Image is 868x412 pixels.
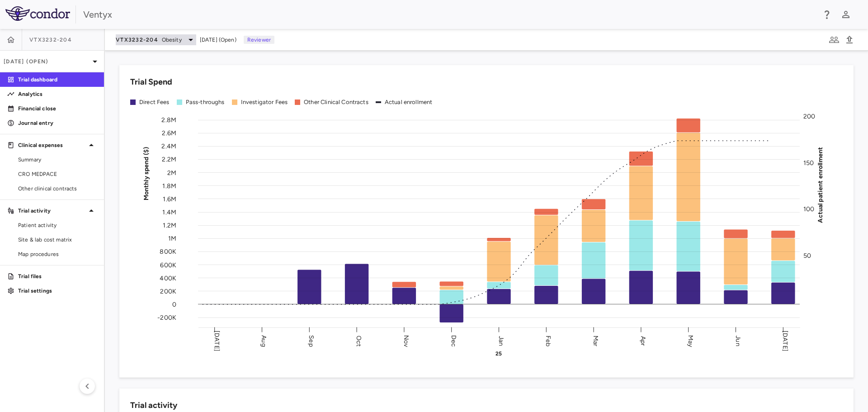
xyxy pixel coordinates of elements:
[260,335,268,346] text: Aug
[142,147,150,200] tspan: Monthly spend ($)
[163,222,176,229] tspan: 1.2M
[18,170,97,178] span: CRO MEDPACE
[803,205,814,213] tspan: 100
[244,36,274,44] p: Reviewer
[162,182,176,189] tspan: 1.8M
[803,113,815,120] tspan: 200
[816,147,824,223] tspan: Actual patient enrollment
[172,300,176,308] tspan: 0
[687,335,694,347] text: May
[160,274,176,282] tspan: 400K
[29,36,72,43] span: VTX3232-204
[139,98,170,106] div: Direct Fees
[162,36,182,44] span: Obesity
[18,156,97,164] span: Summary
[497,336,505,346] text: Jan
[544,335,552,346] text: Feb
[803,159,814,166] tspan: 150
[167,169,176,176] tspan: 2M
[18,207,86,215] p: Trial activity
[450,335,458,346] text: Dec
[241,98,288,106] div: Investigator Fees
[200,36,236,44] span: [DATE] (Open)
[213,331,221,351] text: [DATE]
[160,248,176,256] tspan: 800K
[160,287,176,295] tspan: 200K
[5,6,70,21] img: logo-full-SnFGN8VE.png
[18,141,86,149] p: Clinical expenses
[186,98,225,106] div: Pass-throughs
[130,399,177,412] h6: Trial activity
[83,8,816,21] div: Ventyx
[355,335,363,346] text: Oct
[116,36,158,43] span: VTX3232-204
[307,335,315,346] text: Sep
[162,156,176,163] tspan: 2.2M
[18,104,97,113] p: Financial close
[639,336,647,346] text: Apr
[495,350,502,357] text: 25
[162,129,176,137] tspan: 2.6M
[130,76,172,88] h6: Trial Spend
[781,331,789,351] text: [DATE]
[803,252,811,260] tspan: 50
[18,185,97,193] span: Other clinical contracts
[163,195,176,203] tspan: 1.6M
[18,76,97,84] p: Trial dashboard
[402,335,410,347] text: Nov
[18,250,97,258] span: Map procedures
[168,235,176,242] tspan: 1M
[18,221,97,229] span: Patient activity
[4,57,90,66] p: [DATE] (Open)
[18,90,97,98] p: Analytics
[18,287,97,295] p: Trial settings
[162,208,176,216] tspan: 1.4M
[160,261,176,269] tspan: 600K
[161,142,176,150] tspan: 2.4M
[18,272,97,280] p: Trial files
[734,336,742,346] text: Jun
[592,335,599,346] text: Mar
[304,98,368,106] div: Other Clinical Contracts
[18,119,97,127] p: Journal entry
[18,236,97,244] span: Site & lab cost matrix
[161,116,176,124] tspan: 2.8M
[157,314,176,322] tspan: -200K
[385,98,433,106] div: Actual enrollment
